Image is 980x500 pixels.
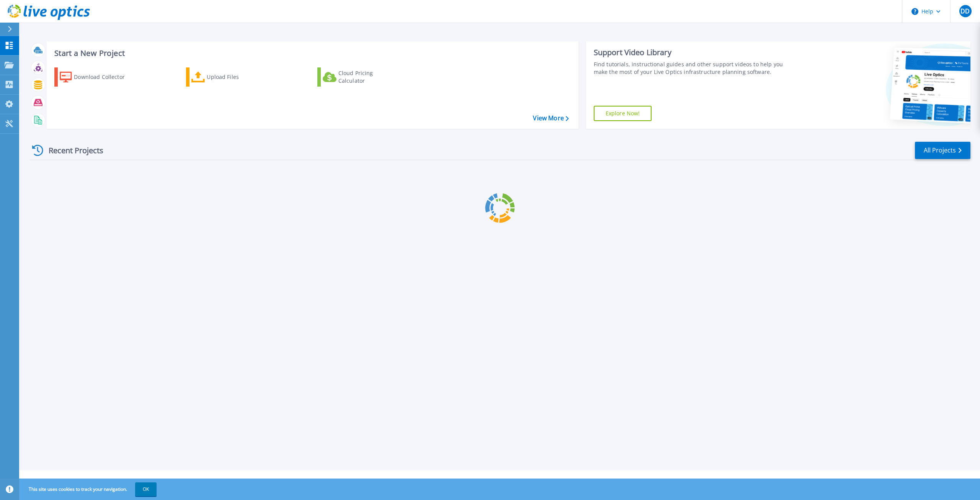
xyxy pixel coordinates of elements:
a: All Projects [915,142,970,159]
div: Download Collector [74,69,135,85]
a: Upload Files [186,67,271,87]
div: Recent Projects [29,141,114,160]
a: Explore Now! [594,106,652,121]
a: Cloud Pricing Calculator [317,67,403,87]
a: Download Collector [54,67,140,87]
span: DD [960,8,970,14]
div: Support Video Library [594,48,792,57]
h3: Start a New Project [54,49,568,57]
a: View More [533,115,568,122]
div: Find tutorials, instructional guides and other support videos to help you make the most of your L... [594,61,792,76]
div: Upload Files [207,69,268,85]
div: Cloud Pricing Calculator [338,69,400,85]
span: This site uses cookies to track your navigation. [21,482,157,496]
button: OK [135,482,157,496]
